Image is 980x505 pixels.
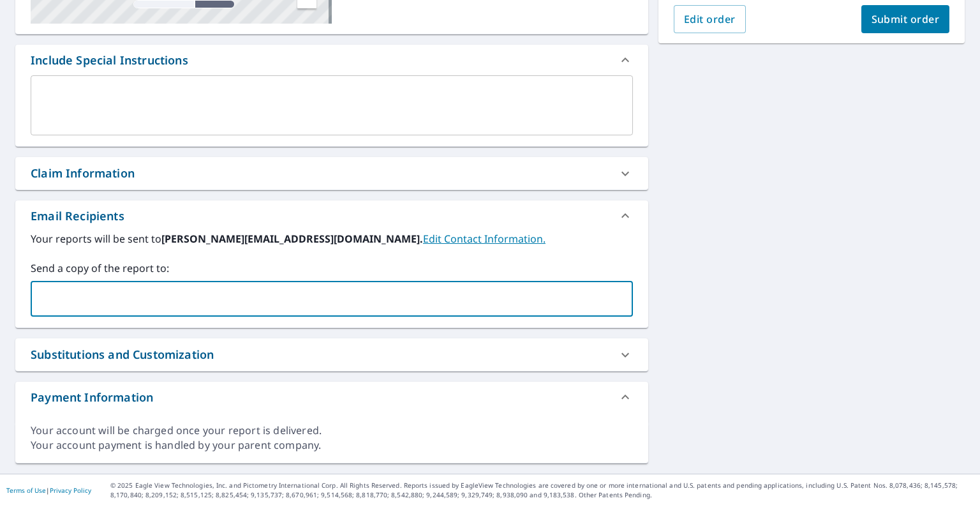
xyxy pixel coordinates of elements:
div: Payment Information [31,389,153,406]
span: Submit order [872,12,940,26]
p: | [6,486,91,494]
div: Claim Information [31,165,135,182]
div: Include Special Instructions [31,52,188,69]
a: EditContactInfo [423,232,546,246]
div: Include Special Instructions [15,45,648,75]
div: Payment Information [15,382,648,412]
a: Terms of Use [6,486,46,495]
div: Email Recipients [31,207,124,225]
b: [PERSON_NAME][EMAIL_ADDRESS][DOMAIN_NAME]. [161,232,423,246]
div: Substitutions and Customization [15,338,648,371]
button: Edit order [674,5,746,33]
label: Send a copy of the report to: [31,260,633,276]
p: © 2025 Eagle View Technologies, Inc. and Pictometry International Corp. All Rights Reserved. Repo... [110,481,974,500]
button: Submit order [861,5,950,33]
div: Your account will be charged once your report is delivered. [31,423,633,438]
div: Claim Information [15,157,648,190]
div: Email Recipients [15,200,648,231]
div: Substitutions and Customization [31,346,214,363]
div: Your account payment is handled by your parent company. [31,438,633,453]
span: Edit order [684,12,736,26]
label: Your reports will be sent to [31,231,633,246]
a: Privacy Policy [50,486,91,495]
